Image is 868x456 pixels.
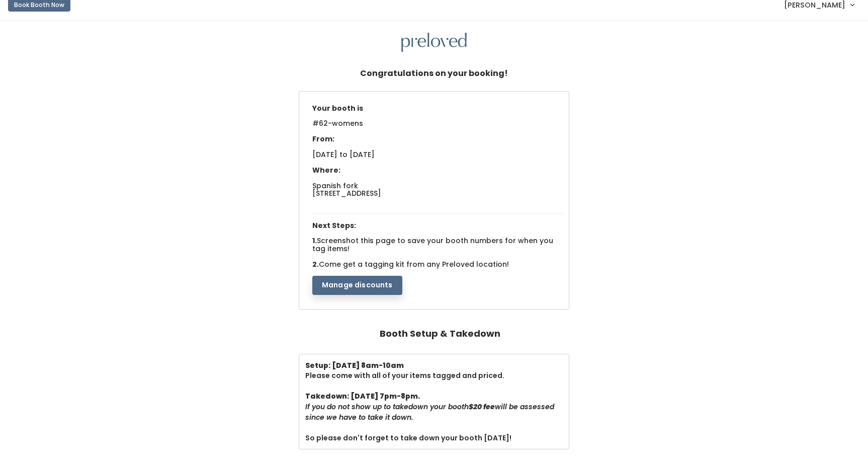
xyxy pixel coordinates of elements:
b: Takedown: [DATE] 7pm-8pm. [305,391,420,401]
div: Please come with all of your items tagged and priced. So please don't forget to take down your bo... [305,360,563,443]
h5: Congratulations on your booking! [360,64,508,83]
i: If you do not show up to takedown your booth will be assessed since we have to take it down. [305,402,554,422]
span: [DATE] to [DATE] [312,149,375,160]
span: From: [312,134,334,144]
span: Where: [312,165,340,175]
b: $20 fee [469,402,495,412]
span: Next Steps: [312,220,356,231]
h4: Booth Setup & Takedown [380,324,500,344]
a: Manage discounts [312,280,402,290]
span: Your booth is [312,103,363,113]
span: Come get a tagging kit from any Preloved location! [319,259,509,269]
span: Spanish fork [STREET_ADDRESS] [312,181,381,198]
b: Setup: [DATE] 8am-10am [305,360,404,370]
span: #62-womens [312,118,363,134]
span: Screenshot this page to save your booth numbers for when you tag items! [312,236,553,253]
img: preloved logo [401,33,467,52]
button: Manage discounts [312,276,402,295]
div: 1. 2. [307,100,569,295]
